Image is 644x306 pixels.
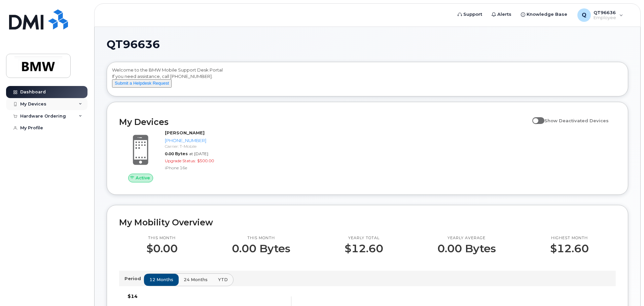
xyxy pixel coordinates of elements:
[124,275,144,282] p: Period
[112,80,172,86] a: Submit a Helpdesk Request
[345,243,383,255] p: $12.60
[165,165,235,171] div: iPhone 16e
[128,293,138,299] tspan: $14
[189,151,208,156] span: at [DATE]
[165,137,235,144] div: [PHONE_NUMBER]
[136,175,150,181] span: Active
[550,243,589,255] p: $12.60
[544,118,609,123] span: Show Deactivated Devices
[437,243,496,255] p: 0.00 Bytes
[112,79,172,88] button: Submit a Helpdesk Request
[550,235,589,241] p: Highest month
[165,158,196,163] span: Upgrade Status:
[615,277,639,301] iframe: Messenger Launcher
[119,217,616,227] h2: My Mobility Overview
[107,39,160,49] span: QT96636
[112,67,623,94] div: Welcome to the BMW Mobile Support Desk Portal If you need assistance, call [PHONE_NUMBER].
[437,235,496,241] p: Yearly average
[184,276,208,283] span: 24 months
[119,117,529,127] h2: My Devices
[197,158,214,163] span: $500.00
[218,276,228,283] span: YTD
[532,114,538,120] input: Show Deactivated Devices
[146,243,178,255] p: $0.00
[345,235,383,241] p: Yearly total
[165,143,235,149] div: Carrier: T-Mobile
[232,243,290,255] p: 0.00 Bytes
[146,235,178,241] p: This month
[232,235,290,241] p: This month
[119,130,237,182] a: Active[PERSON_NAME][PHONE_NUMBER]Carrier: T-Mobile0.00 Bytesat [DATE]Upgrade Status:$500.00iPhone...
[165,151,188,156] span: 0.00 Bytes
[165,130,205,135] strong: [PERSON_NAME]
